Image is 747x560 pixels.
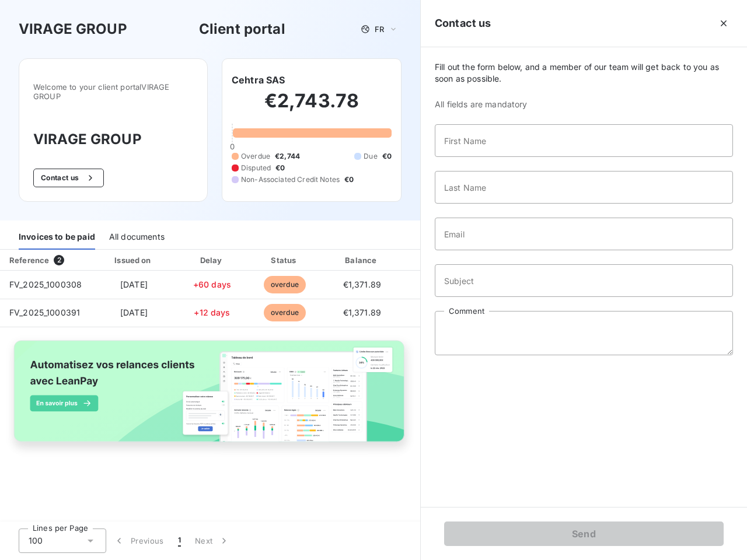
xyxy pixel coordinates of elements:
[29,535,43,547] span: 100
[171,528,188,553] button: 1
[275,163,285,173] span: €0
[241,174,340,185] span: Non-Associated Credit Notes
[382,151,392,162] span: €0
[93,254,174,266] div: Issued on
[188,528,237,553] button: Next
[19,225,95,250] div: Invoices to be paid
[435,218,733,250] input: placeholder
[120,279,148,289] span: [DATE]
[194,307,230,317] span: +12 days
[435,171,733,204] input: placeholder
[9,307,80,317] span: FV_2025_1000391
[241,151,270,162] span: Overdue
[435,124,733,157] input: placeholder
[33,129,193,150] h3: VIRAGE GROUP
[199,19,285,40] h3: Client portal
[275,151,300,162] span: €2,744
[5,334,416,459] img: banner
[435,15,491,32] h5: Contact us
[109,225,165,250] div: All documents
[343,279,381,289] span: €1,371.89
[120,307,148,317] span: [DATE]
[264,304,306,321] span: overdue
[33,169,104,187] button: Contact us
[232,73,285,87] h6: Cehtra SAS
[178,535,181,547] span: 1
[230,142,235,151] span: 0
[444,521,724,546] button: Send
[343,307,381,317] span: €1,371.89
[179,254,246,266] div: Delay
[241,163,271,173] span: Disputed
[364,151,377,162] span: Due
[324,254,400,266] div: Balance
[54,255,64,265] span: 2
[33,82,193,101] span: Welcome to your client portal VIRAGE GROUP
[264,276,306,293] span: overdue
[344,174,354,185] span: €0
[375,24,384,34] span: FR
[9,279,82,289] span: FV_2025_1000308
[435,264,733,297] input: placeholder
[232,89,392,124] h2: €2,743.78
[435,99,733,110] span: All fields are mandatory
[404,254,463,266] div: PDF
[19,19,127,40] h3: VIRAGE GROUP
[193,279,231,289] span: +60 days
[9,256,49,265] div: Reference
[106,528,171,553] button: Previous
[250,254,319,266] div: Status
[435,61,733,85] span: Fill out the form below, and a member of our team will get back to you as soon as possible.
